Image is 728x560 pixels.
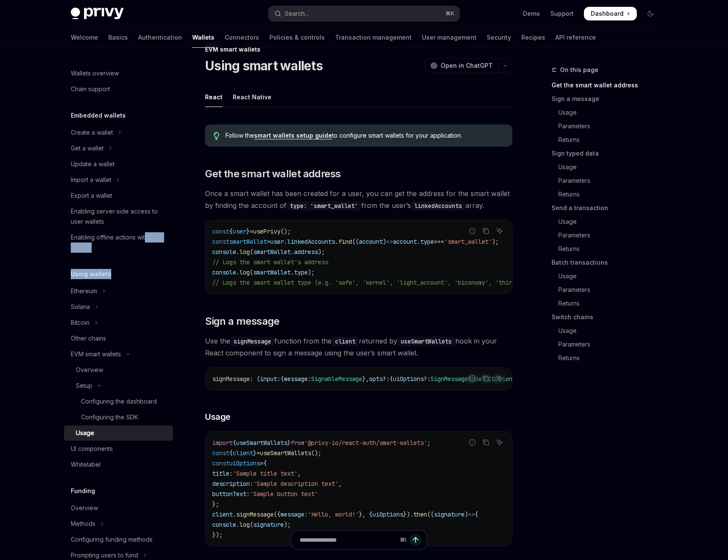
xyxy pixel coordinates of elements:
span: title: [212,470,233,477]
span: }, [362,375,369,383]
span: { [280,375,284,383]
svg: Tip [214,132,220,140]
a: Returns [552,297,664,310]
span: . [291,268,294,276]
span: type [294,268,308,276]
span: (( [352,238,359,245]
span: const [212,449,229,457]
span: }; [212,500,219,508]
span: . [335,238,338,245]
button: Ask AI [494,225,505,237]
span: 'Sample title text' [233,470,298,477]
span: : ( [250,375,260,383]
div: Whitelabel [71,459,101,470]
code: signMessage [230,337,274,346]
span: } [287,439,291,447]
span: { [390,375,393,383]
div: React Native [233,87,272,107]
button: Copy the contents from the code block [480,373,491,384]
span: usePrivy [253,228,280,235]
span: then [413,511,427,518]
div: EVM smart wallets [205,45,512,54]
span: console [212,268,236,276]
div: Search... [285,9,309,19]
div: Enabling offline actions with user wallets [71,232,168,253]
span: === [434,238,444,245]
span: => [386,238,393,245]
span: { [263,459,267,467]
span: = [257,449,260,457]
button: Toggle Solana section [64,299,173,315]
div: Enabling server-side access to user wallets [71,206,168,227]
span: (); [280,228,291,235]
a: Usage [552,324,664,338]
span: . [236,521,240,528]
button: Toggle EVM smart wallets section [64,346,173,362]
span: smartWallet [253,248,291,256]
span: . [284,238,287,245]
div: Setup [76,381,92,391]
a: Authentication [138,27,182,48]
span: ) [383,238,386,245]
div: Wallets overview [71,68,119,78]
span: ) [465,511,468,518]
span: signMessage [236,511,274,518]
a: Welcome [71,27,98,48]
span: uiOptions [373,511,403,518]
span: ); [284,521,291,528]
div: Configuring the SDK [81,412,138,422]
a: Returns [552,351,664,365]
a: Security [487,27,511,48]
button: Send message [410,534,422,546]
a: Export a wallet [64,188,173,203]
span: , [338,480,342,488]
span: account [393,238,417,245]
span: Use the function from the returned by hook in your React component to sign a message using the us... [205,335,512,359]
a: Connectors [225,27,259,48]
a: Parameters [552,174,664,188]
span: smartWallet [253,268,291,276]
span: uiOptions [229,459,260,467]
button: Toggle Get a wallet section [64,141,173,156]
a: UI components [64,441,173,456]
span: On this page [560,65,598,75]
span: ; [427,439,430,447]
span: ); [308,268,315,276]
a: Configuring the dashboard [64,394,173,409]
span: . [417,238,420,245]
a: Parameters [552,228,664,242]
span: log [240,521,250,528]
span: { [229,449,233,457]
div: Configuring funding methods [71,534,153,545]
span: '@privy-io/react-auth/smart-wallets' [304,439,427,447]
span: SignableMessage [311,375,362,383]
a: Batch transactions [552,256,664,269]
a: Overview [64,500,173,516]
span: : [308,375,311,383]
a: Returns [552,133,664,147]
div: Ethereum [71,286,97,296]
div: Get a wallet [71,143,104,153]
a: Parameters [552,338,664,351]
a: Support [550,9,574,18]
span: signature [434,511,465,518]
div: Configuring the dashboard [81,396,157,407]
a: Dashboard [584,7,637,20]
span: const [212,238,229,245]
a: Configuring funding methods [64,532,173,547]
span: Follow the to configure smart wallets for your application. [225,131,504,140]
a: Demo [523,9,540,18]
span: ( [250,268,253,276]
span: user [233,228,246,235]
button: Open search [269,6,459,21]
a: Get the smart wallet address [552,78,664,92]
button: Report incorrect code [467,437,478,448]
span: => [468,511,475,518]
a: Parameters [552,283,664,297]
span: , [298,470,301,477]
button: Copy the contents from the code block [480,437,491,448]
button: Copy the contents from the code block [480,225,491,237]
span: description: [212,480,253,488]
span: const [212,228,229,235]
a: Returns [552,188,664,201]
